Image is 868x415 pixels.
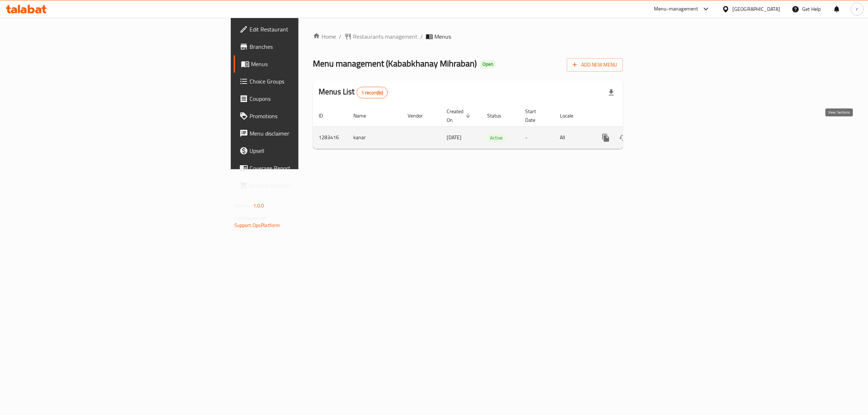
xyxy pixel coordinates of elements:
[253,201,264,210] span: 1.0.0
[313,55,477,72] span: Menu management ( Kababkhanay Mihraban )
[250,94,370,103] span: Coupons
[250,181,370,190] span: Grocery Checklist
[447,133,461,142] span: [DATE]
[732,5,780,13] div: [GEOGRAPHIC_DATA]
[357,87,388,98] div: Total records count
[234,213,268,223] span: Get support on:
[234,21,376,38] a: Edit Restaurant
[573,60,617,69] span: Add New Menu
[251,60,370,68] span: Menus
[234,159,376,177] a: Coverage Report
[234,201,252,210] span: Version:
[234,142,376,159] a: Upsell
[234,73,376,90] a: Choice Groups
[344,32,417,41] a: Restaurants management
[856,5,858,13] span: r
[234,221,280,230] a: Support.OpsPlatform
[234,177,376,194] a: Grocery Checklist
[234,55,376,73] a: Menus
[357,89,388,96] span: 1 record(s)
[234,125,376,142] a: Menu disclaimer
[591,105,672,127] th: Actions
[487,134,506,142] span: Active
[480,60,496,69] div: Open
[434,32,451,41] span: Menus
[408,111,432,120] span: Vendor
[234,90,376,107] a: Coupons
[560,111,583,120] span: Locale
[319,86,388,98] h2: Menus List
[525,107,545,124] span: Start Date
[487,111,511,120] span: Status
[353,111,375,120] span: Name
[554,127,591,149] td: All
[487,133,506,142] div: Active
[420,32,423,41] li: /
[250,129,370,138] span: Menu disclaimer
[654,5,698,13] div: Menu-management
[480,61,496,67] span: Open
[313,32,623,41] nav: breadcrumb
[519,127,554,149] td: -
[250,42,370,51] span: Branches
[447,107,473,124] span: Created On
[250,77,370,86] span: Choice Groups
[250,25,370,34] span: Edit Restaurant
[567,58,623,72] button: Add New Menu
[250,112,370,120] span: Promotions
[250,164,370,172] span: Coverage Report
[597,129,614,146] button: more
[313,105,672,149] table: enhanced table
[603,84,620,101] div: Export file
[234,38,376,55] a: Branches
[614,129,632,146] button: Change Status
[234,107,376,125] a: Promotions
[250,146,370,155] span: Upsell
[319,111,332,120] span: ID
[353,32,417,41] span: Restaurants management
